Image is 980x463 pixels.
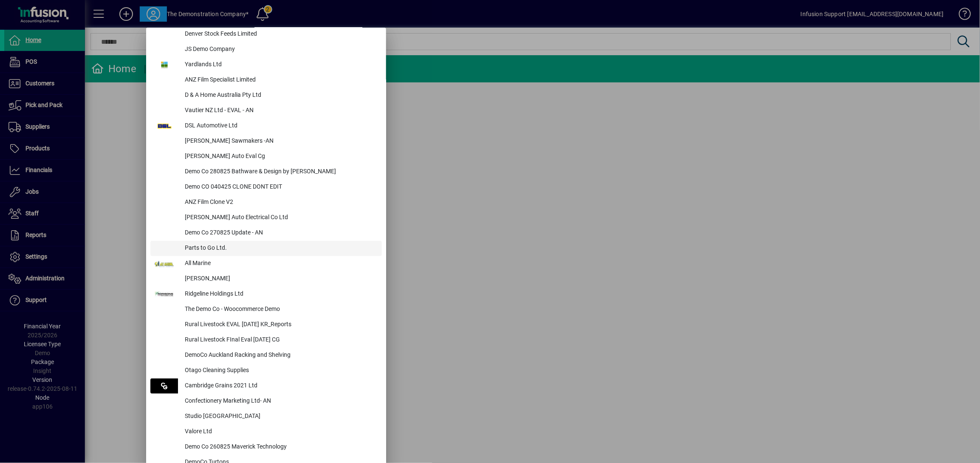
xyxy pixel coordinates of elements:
button: Vautier NZ Ltd - EVAL - AN [150,103,382,119]
button: [PERSON_NAME] Auto Eval Cg [150,149,382,164]
button: Rural Livestock FInal Eval [DATE] CG [150,333,382,348]
div: Studio [GEOGRAPHIC_DATA] [178,409,382,424]
button: [PERSON_NAME] Auto Electrical Co Ltd [150,210,382,226]
div: Demo CO 040425 CLONE DONT EDIT [178,180,382,195]
button: Demo Co 270825 Update - AN [150,226,382,241]
button: DSL Automotive Ltd [150,119,382,134]
button: The Demo Co - Woocommerce Demo [150,302,382,317]
div: Confectionery Marketing Ltd- AN [178,394,382,409]
div: JS Demo Company [178,42,382,57]
div: Ridgeline Holdings Ltd [178,287,382,302]
div: All Marine [178,256,382,271]
div: [PERSON_NAME] Auto Electrical Co Ltd [178,210,382,226]
button: [PERSON_NAME] [150,271,382,287]
div: Rural Livestock FInal Eval [DATE] CG [178,333,382,348]
button: ANZ Film Clone V2 [150,195,382,210]
button: DemoCo Auckland Racking and Shelving [150,348,382,363]
button: All Marine [150,256,382,271]
div: Demo Co 260825 Maverick Technology [178,440,382,455]
div: Otago Cleaning Supplies [178,363,382,378]
button: ANZ Film Specialist Limited [150,73,382,88]
button: Rural Livestock EVAL [DATE] KR_Reports [150,317,382,333]
button: Confectionery Marketing Ltd- AN [150,394,382,409]
div: [PERSON_NAME] [178,271,382,287]
div: Demo Co 280825 Bathware & Design by [PERSON_NAME] [178,164,382,180]
div: Rural Livestock EVAL [DATE] KR_Reports [178,317,382,333]
div: Parts to Go Ltd. [178,241,382,256]
button: Demo Co 260825 Maverick Technology [150,440,382,455]
div: ANZ Film Specialist Limited [178,73,382,88]
div: [PERSON_NAME] Sawmakers -AN [178,134,382,149]
div: Cambridge Grains 2021 Ltd [178,378,382,394]
div: Vautier NZ Ltd - EVAL - AN [178,103,382,119]
button: Demo Co 280825 Bathware & Design by [PERSON_NAME] [150,164,382,180]
div: [PERSON_NAME] Auto Eval Cg [178,149,382,164]
button: Studio [GEOGRAPHIC_DATA] [150,409,382,424]
div: Demo Co 270825 Update - AN [178,226,382,241]
button: Denver Stock Feeds Limited [150,27,382,42]
button: Cambridge Grains 2021 Ltd [150,378,382,394]
button: Otago Cleaning Supplies [150,363,382,378]
button: Demo CO 040425 CLONE DONT EDIT [150,180,382,195]
div: The Demo Co - Woocommerce Demo [178,302,382,317]
button: D & A Home Australia Pty Ltd [150,88,382,103]
button: Yardlands Ltd [150,57,382,73]
button: Parts to Go Ltd. [150,241,382,256]
div: D & A Home Australia Pty Ltd [178,88,382,103]
button: [PERSON_NAME] Sawmakers -AN [150,134,382,149]
div: Valore Ltd [178,424,382,440]
button: Valore Ltd [150,424,382,440]
button: JS Demo Company [150,42,382,57]
div: Yardlands Ltd [178,57,382,73]
div: ANZ Film Clone V2 [178,195,382,210]
button: Ridgeline Holdings Ltd [150,287,382,302]
div: DemoCo Auckland Racking and Shelving [178,348,382,363]
div: Denver Stock Feeds Limited [178,27,382,42]
div: DSL Automotive Ltd [178,119,382,134]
